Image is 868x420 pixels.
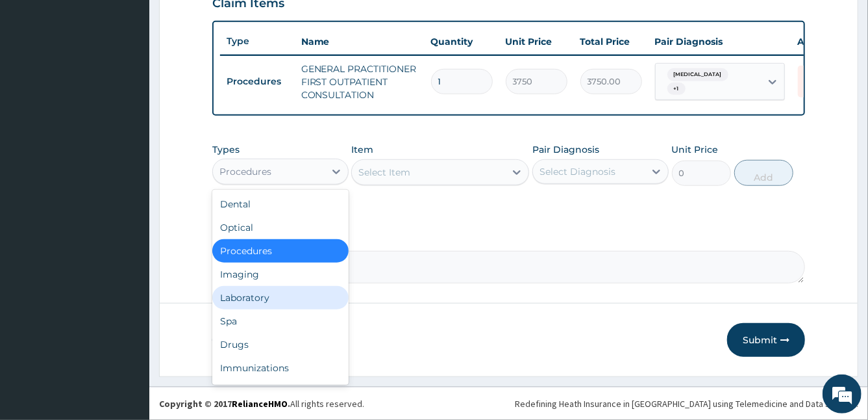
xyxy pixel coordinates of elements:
[220,29,295,53] th: Type
[213,7,244,38] div: Minimize live chat window
[212,239,349,263] div: Procedures
[149,387,868,420] footer: All rights reserved.
[232,398,288,410] a: RelianceHMO
[295,56,425,108] td: GENERAL PRACTITIONER FIRST OUTPATIENT CONSULTATION
[159,398,290,410] strong: Copyright © 2017 .
[672,143,719,156] label: Unit Price
[219,165,271,178] div: Procedures
[212,356,349,380] div: Immunizations
[212,333,349,356] div: Drugs
[6,281,247,326] textarea: Type your message and hit 'Enter'
[532,143,599,156] label: Pair Diagnosis
[515,397,858,410] div: Redefining Heath Insurance in [GEOGRAPHIC_DATA] using Telemedicine and Data Science!
[212,144,240,155] label: Types
[24,65,53,98] img: d_794563401_company_1708531726252_794563401
[649,29,791,55] th: Pair Diagnosis
[212,380,349,403] div: Others
[212,192,349,216] div: Dental
[734,160,793,186] button: Add
[212,216,349,239] div: Optical
[667,68,728,81] span: [MEDICAL_DATA]
[220,70,295,94] td: Procedures
[212,309,349,333] div: Spa
[425,29,499,55] th: Quantity
[212,263,349,286] div: Imaging
[351,143,373,156] label: Item
[75,127,179,258] span: We're online!
[358,166,410,179] div: Select Item
[727,323,805,357] button: Submit
[667,83,686,96] span: + 1
[539,165,615,178] div: Select Diagnosis
[212,286,349,309] div: Laboratory
[574,29,649,55] th: Total Price
[68,73,218,90] div: Chat with us now
[295,29,425,55] th: Name
[791,29,856,55] th: Actions
[212,233,806,244] label: Comment
[499,29,574,55] th: Unit Price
